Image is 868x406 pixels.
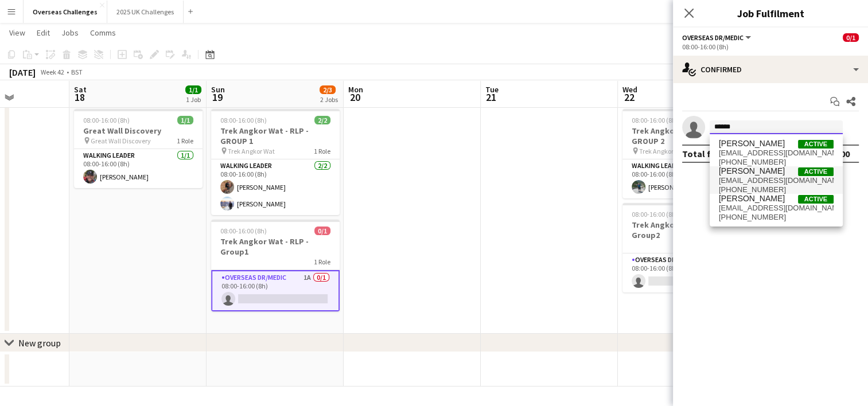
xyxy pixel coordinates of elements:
span: 1 Role [314,257,330,266]
app-card-role: Overseas Dr/Medic1A0/108:00-16:00 (8h) [211,270,340,311]
span: View [9,28,25,38]
a: Comms [85,25,120,40]
button: Overseas Challenges [24,1,107,23]
span: Mon [348,84,363,95]
h3: Trek Angkor Wat - RLP - Group2 [622,220,751,240]
span: 1 Role [177,136,193,145]
div: BST [71,68,83,76]
span: 08:00-16:00 (8h) [220,116,267,124]
span: 1/1 [185,85,201,94]
app-job-card: 08:00-16:00 (8h)1/1Trek Angkor Wat - RLP - GROUP 2 Trek Angkor Wat1 RoleWalking Leader1/108:00-16... [622,109,751,198]
span: 08:00-16:00 (8h) [220,227,267,235]
span: 19 [209,91,225,104]
span: milli@doctors.org.uk [719,176,834,185]
span: 1 Role [314,147,330,155]
span: Great Wall Discovery [91,136,151,145]
div: 2 Jobs [320,95,338,104]
span: 2/2 [314,116,330,124]
span: 1/1 [177,116,193,124]
a: View [5,25,30,40]
span: Comms [90,28,116,38]
div: 08:00-16:00 (8h) [682,42,859,51]
span: 22 [621,91,637,104]
span: 08:00-16:00 (8h) [83,116,130,124]
app-card-role: Overseas Dr/Medic1A0/108:00-16:00 (8h) [622,253,751,292]
span: Active [798,167,834,176]
app-card-role: Walking Leader1/108:00-16:00 (8h)[PERSON_NAME] [622,159,751,198]
app-card-role: Walking Leader2/208:00-16:00 (8h)[PERSON_NAME][PERSON_NAME] [211,159,340,215]
button: 2025 UK Challenges [107,1,184,23]
span: 2/3 [320,85,336,94]
button: Overseas Dr/Medic [682,33,753,42]
div: Confirmed [673,56,868,83]
span: Sun [211,84,225,95]
span: Claire Pursey [719,194,785,204]
a: Jobs [57,25,83,40]
span: Wed [622,84,637,95]
app-job-card: 08:00-16:00 (8h)1/1Great Wall Discovery Great Wall Discovery1 RoleWalking Leader1/108:00-16:00 (8... [74,109,203,188]
h3: Trek Angkor Wat - RLP - GROUP 2 [622,126,751,146]
app-job-card: 08:00-16:00 (8h)0/1Trek Angkor Wat - RLP - Group21 RoleOverseas Dr/Medic1A0/108:00-16:00 (8h) [622,203,751,292]
span: Tue [485,84,499,95]
span: 21 [484,91,499,104]
app-job-card: 08:00-16:00 (8h)2/2Trek Angkor Wat - RLP - GROUP 1 Trek Angkor Wat1 RoleWalking Leader2/208:00-16... [211,109,340,215]
span: 0/1 [843,33,859,42]
div: 1 Job [186,95,201,104]
app-job-card: 08:00-16:00 (8h)0/1Trek Angkor Wat - RLP - Group11 RoleOverseas Dr/Medic1A0/108:00-16:00 (8h) [211,220,340,311]
span: +447873229324 [719,185,834,194]
span: Active [798,140,834,149]
app-card-role: Walking Leader1/108:00-16:00 (8h)[PERSON_NAME] [74,149,203,188]
span: 08:00-16:00 (8h) [632,210,678,218]
span: 18 [72,91,87,104]
span: Overseas Dr/Medic [682,33,744,42]
span: +447581268796 [719,213,834,222]
h3: Trek Angkor Wat - RLP - GROUP 1 [211,126,340,146]
span: 20 [347,91,363,104]
h3: Trek Angkor Wat - RLP - Group1 [211,236,340,257]
span: 0/1 [314,227,330,235]
span: Trek Angkor Wat [639,147,686,155]
span: Sat [74,84,87,95]
div: [DATE] [9,67,36,78]
span: Jobs [61,28,79,38]
h3: Great Wall Discovery [74,126,203,136]
div: Total fee [682,148,721,159]
h3: Job Fulfilment [673,6,868,21]
span: clairepursey@outlook.com [719,204,834,213]
span: Trek Angkor Wat [228,147,275,155]
span: claire.goodman3@btinternet.com [719,149,834,158]
span: Claire Milligan [719,166,785,176]
keeper-lock: Open Keeper Popup [824,120,838,134]
div: New group [18,337,61,349]
span: 08:00-16:00 (8h) [632,116,678,124]
span: +4407966947752 [719,158,834,167]
span: Week 42 [38,68,67,76]
span: Claire Goodman-Jones [719,139,785,149]
a: Edit [32,25,55,40]
span: Edit [37,28,50,38]
span: Active [798,195,834,204]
